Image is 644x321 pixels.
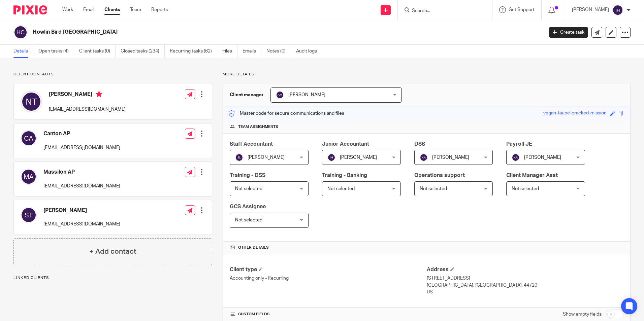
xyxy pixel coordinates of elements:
a: Files [222,45,237,58]
img: svg%3E [21,91,42,112]
img: svg%3E [21,207,37,223]
span: Client Manager Asst [506,173,558,178]
a: Details [13,45,33,58]
h4: [PERSON_NAME] [43,207,120,214]
a: Emails [243,45,261,58]
h4: Massilon AP [43,169,120,176]
span: [PERSON_NAME] [248,155,285,160]
img: svg%3E [512,153,520,162]
span: Training - Banking [322,173,367,178]
a: Clients [104,6,120,13]
p: US [427,289,623,295]
span: Payroll JE [506,141,532,147]
a: Notes (0) [266,45,291,58]
p: Client contacts [13,72,212,77]
span: Staff Accountant [230,141,273,147]
p: More details [223,72,631,77]
div: vegan-taupe-cracked-mission [543,110,607,117]
span: Operations support [414,173,465,178]
a: Team [130,6,141,13]
img: Pixie [13,5,47,14]
img: svg%3E [21,130,37,146]
span: Get Support [509,7,535,12]
p: [EMAIL_ADDRESS][DOMAIN_NAME] [43,221,120,227]
a: Create task [549,27,588,38]
a: Email [83,6,94,13]
a: Open tasks (4) [38,45,74,58]
span: GCS Assignee [230,204,266,209]
p: [PERSON_NAME] [572,6,609,13]
img: svg%3E [276,91,284,99]
span: Training - DSS [230,173,265,178]
span: Team assignments [238,124,278,130]
h4: Canton AP [43,130,120,137]
span: Junior Accountant [322,141,369,147]
h2: Howlin Bird [GEOGRAPHIC_DATA] [33,29,438,36]
h4: [PERSON_NAME] [49,91,126,99]
span: Not selected [235,218,262,222]
img: svg%3E [13,25,28,39]
img: svg%3E [420,153,428,162]
span: [PERSON_NAME] [524,155,561,160]
span: DSS [414,141,425,147]
p: Accounting only - Recurring [230,275,426,282]
p: [EMAIL_ADDRESS][DOMAIN_NAME] [49,106,126,113]
a: Work [62,6,73,13]
a: Reports [151,6,168,13]
img: svg%3E [21,169,37,185]
h3: Client manager [230,92,264,98]
span: [PERSON_NAME] [432,155,469,160]
a: Closed tasks (234) [121,45,165,58]
p: [EMAIL_ADDRESS][DOMAIN_NAME] [43,183,120,189]
a: Client tasks (0) [79,45,116,58]
span: Not selected [512,186,539,191]
p: [GEOGRAPHIC_DATA], [GEOGRAPHIC_DATA], 44720 [427,282,623,289]
img: svg%3E [235,153,243,162]
img: svg%3E [612,5,623,15]
span: [PERSON_NAME] [288,93,325,97]
h4: CUSTOM FIELDS [230,312,426,317]
h4: Client type [230,266,426,273]
label: Show empty fields [563,311,602,318]
a: Audit logs [296,45,322,58]
span: [PERSON_NAME] [340,155,377,160]
span: Not selected [420,186,447,191]
p: Master code for secure communications and files [228,110,344,117]
input: Search [411,8,472,14]
h4: + Add contact [89,246,136,257]
span: Other details [238,245,269,250]
p: Linked clients [13,275,212,281]
h4: Address [427,266,623,273]
img: svg%3E [327,153,335,162]
p: [STREET_ADDRESS] [427,275,623,282]
a: Recurring tasks (62) [170,45,217,58]
span: Not selected [327,186,355,191]
i: Primary [96,91,102,98]
span: Not selected [235,186,262,191]
p: [EMAIL_ADDRESS][DOMAIN_NAME] [43,144,120,151]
